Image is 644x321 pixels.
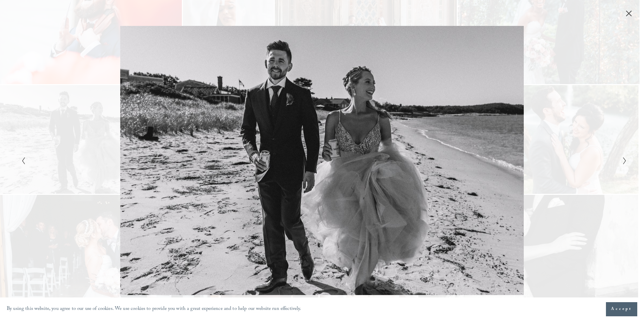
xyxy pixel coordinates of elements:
button: Accept [606,302,637,316]
span: Accept [611,306,632,313]
button: Previous Slide [19,156,24,165]
p: By using this website, you agree to our use of cookies. We use cookies to provide you with a grea... [7,305,301,314]
button: Next Slide [620,156,625,165]
button: Close [623,10,634,17]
